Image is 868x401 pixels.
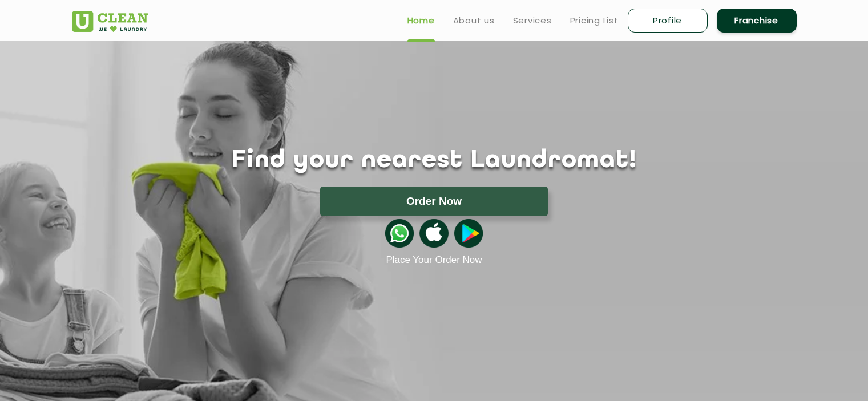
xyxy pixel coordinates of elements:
img: playstoreicon.png [454,219,483,248]
a: About us [453,14,495,27]
a: Home [407,14,435,27]
a: Place Your Order Now [386,254,482,266]
img: UClean Laundry and Dry Cleaning [72,11,148,32]
img: whatsappicon.png [385,219,414,248]
a: Profile [628,9,708,33]
a: Pricing List [570,14,619,27]
a: Services [513,14,552,27]
a: Franchise [717,9,797,33]
img: apple-icon.png [419,219,448,248]
h1: Find your nearest Laundromat! [63,147,805,175]
button: Order Now [320,187,548,216]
